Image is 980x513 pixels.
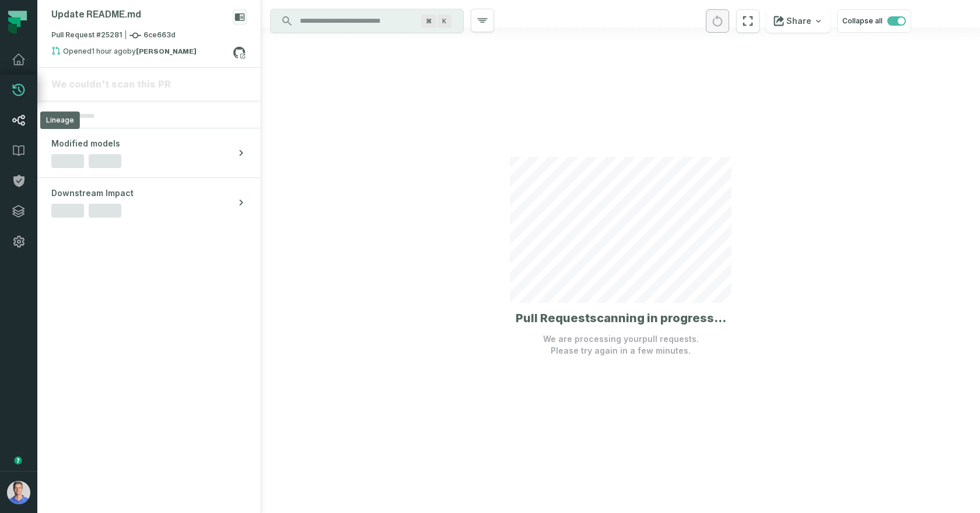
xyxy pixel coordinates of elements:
button: Share [766,9,830,33]
a: View on github [232,45,247,60]
span: Press ⌘ + K to focus the search bar [437,15,452,28]
strong: Barak Fargoun (fargoun) [136,48,197,55]
span: Press ⌘ + K to focus the search bar [421,15,436,28]
div: We couldn't scan this PR [51,77,247,91]
button: Collapse all [837,9,911,33]
div: Update README.md [51,9,141,20]
div: Opened by [51,46,233,60]
button: Downstream Impact [37,178,261,227]
p: We are processing your pull requests . Please try again in a few minutes. [543,333,699,357]
img: avatar of Barak Forgoun [7,481,30,504]
button: Modified models [37,128,261,177]
span: Modified models [51,138,120,149]
h1: Pull Request scanning in progress... [516,310,726,326]
relative-time: Sep 1, 2025, 7:07 AM GMT+3 [92,47,127,55]
div: Tooltip anchor [13,455,23,466]
span: Pull Request #25281 6ce663d [51,30,176,41]
span: Downstream Impact [51,187,134,199]
div: Lineage [40,111,80,129]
